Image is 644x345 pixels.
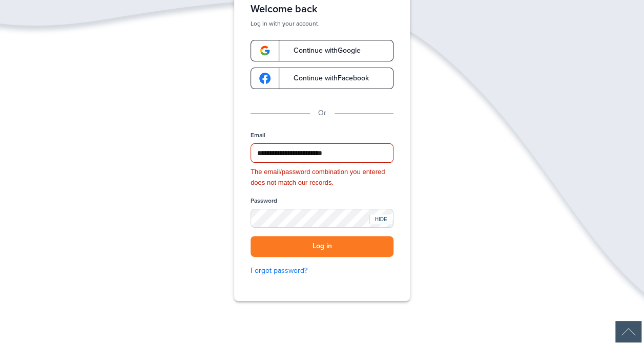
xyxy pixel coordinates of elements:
a: google-logoContinue withFacebook [251,68,393,89]
span: Continue with Facebook [283,75,369,82]
span: Continue with Google [283,47,361,54]
img: google-logo [259,73,271,84]
label: Password [251,197,277,205]
a: google-logoContinue withGoogle [251,40,393,61]
p: Or [318,107,326,119]
img: Back to Top [615,321,641,342]
img: google-logo [259,45,271,56]
input: Email [251,143,393,163]
p: Log in with your account. [251,19,393,28]
button: Log in [251,236,393,257]
h1: Welcome back [251,3,393,15]
div: Scroll Back to Top [615,321,641,342]
div: HIDE [369,214,392,224]
label: Email [251,131,265,140]
input: Password [251,209,393,228]
div: The email/password combination you entered does not match our records. [251,167,393,188]
a: Forgot password? [251,265,393,276]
